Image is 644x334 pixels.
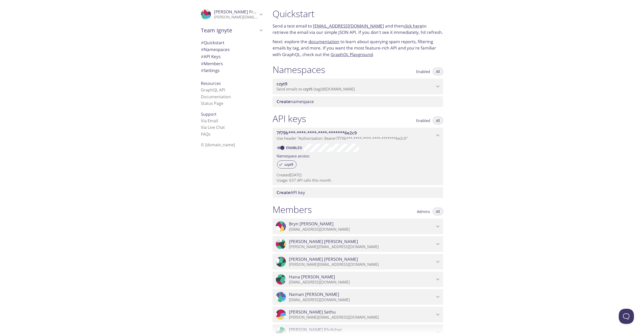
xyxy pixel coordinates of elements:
a: documentation [308,39,339,44]
p: [PERSON_NAME][EMAIL_ADDRESS][DOMAIN_NAME] [289,315,435,320]
a: GraphQL Playground [331,52,373,57]
iframe: Help Scout Beacon - Open [619,309,634,324]
div: Bryn Portella [273,219,443,234]
span: Support [201,111,217,117]
p: [EMAIL_ADDRESS][DOMAIN_NAME] [289,297,435,302]
button: Admins [414,208,433,215]
div: czyt9 namespace [273,79,443,94]
span: Naman [PERSON_NAME] [289,292,339,297]
a: Documentation [201,94,231,100]
span: namespace [277,99,314,104]
p: Send a test email to and then to retrieve the email via our simple JSON API. If you don't see it ... [273,23,443,36]
a: Enabled [285,145,304,150]
a: Via Live Chat [201,125,225,130]
div: Jacob Hayhurst [273,236,443,252]
span: Namespaces [201,46,230,52]
a: click here [404,23,422,29]
label: Namespace access: [277,152,310,159]
div: Umayal Sethu [273,307,443,322]
h1: API keys [273,113,306,124]
span: Settings [201,67,220,73]
button: All [433,68,443,75]
div: Namespaces [197,46,266,53]
button: All [433,208,443,215]
div: Dylan Freadhoff [197,6,266,23]
span: s [208,131,210,137]
span: Create [277,189,290,195]
a: FAQ [201,131,210,137]
span: # [201,40,204,45]
span: # [201,67,204,73]
p: [EMAIL_ADDRESS][DOMAIN_NAME] [289,280,435,285]
div: Jason Yang [273,254,443,270]
div: czyt9 [277,160,297,169]
span: Resources [201,81,221,86]
h1: Quickstart [273,8,443,19]
span: # [201,54,204,59]
span: © [DOMAIN_NAME] [201,142,235,148]
p: Next: explore the to learn about querying spam reports, filtering emails by tag, and more. If you... [273,38,443,58]
div: Create namespace [273,96,443,107]
span: API Keys [201,54,221,59]
div: Naman Pareek [273,289,443,305]
span: czyt9 [281,162,296,167]
div: API Keys [197,53,266,60]
p: [EMAIL_ADDRESS][DOMAIN_NAME] [289,227,435,232]
span: czyt9 [277,81,287,87]
div: Hana Shen [273,272,443,287]
span: Members [201,61,223,66]
span: Bryn [PERSON_NAME] [289,221,334,227]
a: Via Email [201,118,218,124]
div: Team Settings [197,67,266,74]
p: [PERSON_NAME][EMAIL_ADDRESS][DOMAIN_NAME] [289,244,435,249]
div: Team Ignyte [197,24,266,37]
p: Created [DATE] [277,172,439,178]
a: Status Page [201,101,223,106]
span: [PERSON_NAME] Sethu [289,309,336,315]
span: [PERSON_NAME] [PERSON_NAME] [289,256,358,262]
span: # [201,61,204,66]
span: czyt9 [303,86,312,91]
button: All [433,117,443,124]
p: [PERSON_NAME][EMAIL_ADDRESS][DOMAIN_NAME] [289,262,435,267]
span: [PERSON_NAME] Freadhoff [214,9,269,15]
a: GraphQL API [201,87,225,93]
span: [PERSON_NAME] [PERSON_NAME] [289,239,358,244]
span: # [201,46,204,52]
p: [PERSON_NAME][EMAIL_ADDRESS][DOMAIN_NAME] [214,15,258,20]
div: Create API Key [273,187,443,198]
div: Quickstart [197,39,266,46]
h1: Members [273,204,312,215]
span: Team Ignyte [201,27,258,34]
button: Enabled [413,68,433,75]
button: Enabled [413,117,433,124]
a: [EMAIL_ADDRESS][DOMAIN_NAME] [313,23,384,29]
span: Quickstart [201,40,224,45]
span: Create [277,99,290,104]
p: Usage: 637 API calls this month [277,178,439,183]
span: Hana [PERSON_NAME] [289,274,335,280]
span: API key [277,189,305,195]
h1: Namespaces [273,64,325,75]
div: Members [197,60,266,67]
span: Send emails to . {tag} @[DOMAIN_NAME] [277,86,355,91]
